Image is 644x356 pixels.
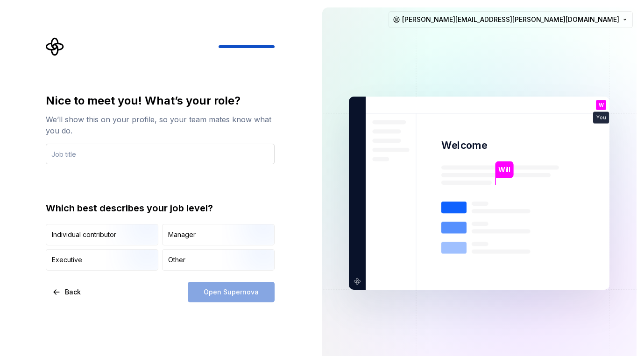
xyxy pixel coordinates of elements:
div: Nice to meet you! What’s your role? [46,93,275,108]
button: Back [46,282,89,302]
input: Job title [46,144,275,164]
div: Other [168,255,185,265]
button: [PERSON_NAME][EMAIL_ADDRESS][PERSON_NAME][DOMAIN_NAME] [389,11,633,28]
span: [PERSON_NAME][EMAIL_ADDRESS][PERSON_NAME][DOMAIN_NAME] [402,15,619,24]
div: Executive [52,255,82,265]
div: We’ll show this on your profile, so your team mates know what you do. [46,114,275,136]
p: Welcome [441,139,487,152]
svg: Supernova Logo [46,37,64,56]
div: Manager [168,230,196,239]
div: Individual contributor [52,230,116,239]
p: Will [499,165,510,175]
p: W [599,103,604,108]
span: Back [65,287,81,297]
div: Which best describes your job level? [46,202,275,215]
p: You [596,115,606,120]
